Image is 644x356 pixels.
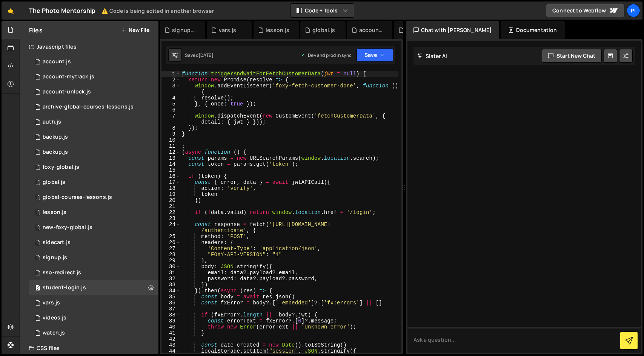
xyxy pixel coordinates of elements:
div: 34 [161,288,180,294]
div: 13533/42246.js [29,310,158,325]
div: 13533/45030.js [29,145,158,160]
div: 16 [161,173,180,179]
div: Documentation [501,21,564,39]
div: CSS files [20,341,158,356]
div: 13533/34034.js [29,115,158,130]
div: 32 [161,276,180,282]
div: 1 [161,71,180,77]
div: Dev and prod in sync [300,52,352,58]
div: The Photo Mentorship [29,6,214,15]
div: 11 [161,143,180,149]
button: Code + Tools [290,4,354,17]
div: 13533/46953.js [29,280,158,295]
h2: Files [29,26,43,34]
div: 13533/39483.js [29,175,158,190]
div: 40 [161,324,180,330]
div: foxy-global.js [43,164,79,171]
div: 44 [161,348,180,354]
div: 4 [161,95,180,101]
div: 13533/34219.js [29,160,158,175]
div: 13533/40053.js [29,220,158,235]
div: 13533/35292.js [29,190,158,205]
div: vars.js [219,26,236,34]
div: 42 [161,336,180,342]
div: 22 [161,209,180,215]
div: 20 [161,197,180,203]
div: 13533/35364.js [29,250,158,265]
div: 36 [161,300,180,306]
div: 13533/43968.js [29,99,158,115]
a: Connect to Webflow [546,4,624,17]
div: 13533/41206.js [29,84,158,99]
div: 43 [161,342,180,348]
div: lesson.js [266,26,289,34]
div: backup.js [43,134,68,141]
div: 19 [161,191,180,197]
div: sso-redirect.js [43,269,81,276]
div: 13533/35472.js [29,205,158,220]
div: 3 [161,83,180,95]
div: 38 [161,312,180,318]
div: 13533/45031.js [29,130,158,145]
div: 41 [161,330,180,336]
div: archive-global-courses-lessons.js [43,104,134,110]
div: 8 [161,125,180,131]
div: 2 [161,77,180,83]
div: 28 [161,252,180,258]
a: 🤙 [2,2,20,20]
div: 21 [161,203,180,209]
div: 33 [161,282,180,288]
div: 26 [161,240,180,246]
div: 15 [161,167,180,173]
div: 23 [161,215,180,222]
div: auth.js [43,119,61,125]
button: Save [357,48,393,62]
div: account-mytrack.js [43,73,94,80]
div: student-login.js [43,284,86,291]
div: 24 [161,222,180,234]
div: 13533/38978.js [29,295,158,310]
div: 13533/38527.js [29,325,158,341]
div: 27 [161,246,180,252]
div: account.js [43,58,71,65]
div: 13533/34220.js [29,54,158,69]
div: signup.js [172,26,196,34]
div: watch.js [43,330,65,336]
div: 13533/47004.js [29,265,158,280]
div: 14 [161,161,180,167]
div: 18 [161,185,180,191]
div: vars.js [43,299,60,306]
div: 13533/38628.js [29,69,158,84]
span: 0 [35,286,40,292]
div: 13533/43446.js [29,235,158,250]
div: 12 [161,149,180,155]
div: 7 [161,113,180,125]
div: 6 [161,107,180,113]
div: 39 [161,318,180,324]
button: Start new chat [542,49,602,63]
div: 31 [161,270,180,276]
a: Pi [627,4,640,17]
div: 30 [161,264,180,270]
div: account-unlock.js [43,89,91,95]
div: sidecart.js [43,239,71,246]
div: 37 [161,306,180,312]
div: [DATE] [198,52,214,58]
div: new-foxy-global.js [43,224,92,231]
button: New File [121,27,149,33]
div: 25 [161,234,180,240]
div: signup.js [43,254,67,261]
div: global-courses-lessons.js [43,194,112,201]
div: 35 [161,294,180,300]
h2: Slater AI [417,52,447,60]
div: lesson.js [43,209,66,216]
div: Javascript files [20,39,158,54]
div: account-unlock.js [359,26,383,34]
small: ⚠️ Code is being edited in another browser [101,7,214,14]
div: 29 [161,258,180,264]
div: global.js [312,26,335,34]
div: global.js [43,179,65,186]
div: backup.js [43,149,68,156]
div: 9 [161,131,180,137]
div: 5 [161,101,180,107]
